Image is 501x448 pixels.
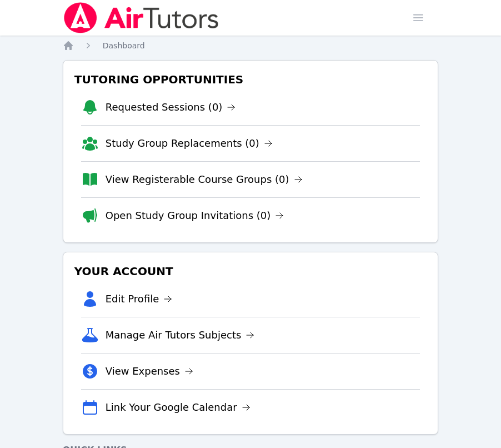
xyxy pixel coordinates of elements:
[63,2,220,33] img: Air Tutors
[72,261,429,281] h3: Your Account
[106,99,236,115] a: Requested Sessions (0)
[103,41,145,50] span: Dashboard
[72,69,429,89] h3: Tutoring Opportunities
[106,327,255,343] a: Manage Air Tutors Subjects
[106,136,273,151] a: Study Group Replacements (0)
[103,40,145,51] a: Dashboard
[106,208,284,223] a: Open Study Group Invitations (0)
[106,172,303,187] a: View Registerable Course Groups (0)
[63,40,439,51] nav: Breadcrumb
[106,364,193,379] a: View Expenses
[106,291,173,307] a: Edit Profile
[106,400,250,415] a: Link Your Google Calendar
